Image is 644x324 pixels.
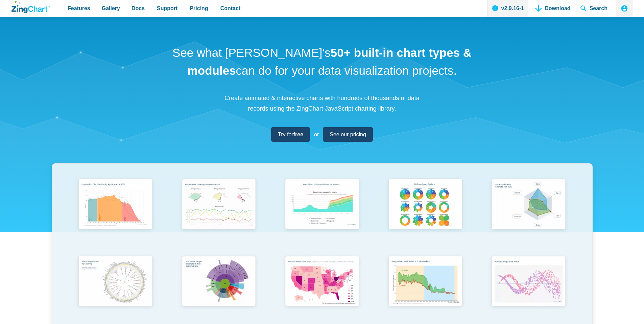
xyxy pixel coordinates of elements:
img: Animated Radar Chart ft. Pet Data [487,176,570,234]
span: See our pricing [330,130,366,139]
img: World Population by Country [74,253,157,312]
a: Pie Transform Options [374,176,477,252]
a: Animated Radar Chart ft. Pet Data [477,176,580,252]
img: Election Predictions Map [281,253,363,311]
img: Area Chart (Displays Nodes on Hover) [281,176,363,234]
img: Range Chart with Rultes & Scale Markers [384,253,467,312]
a: See our pricing [323,127,373,142]
span: Docs [132,4,145,13]
span: Features [68,4,90,13]
span: Try for [278,130,303,139]
a: Try forfree [271,127,310,142]
a: Area Chart (Displays Nodes on Hover) [270,176,374,252]
a: ZingChart Logo. Click to return to the homepage [11,1,50,13]
img: Responsive Live Update Dashboard [177,176,260,234]
span: or [314,130,319,139]
span: Pricing [190,4,208,13]
span: Support [157,4,177,13]
img: Pie Transform Options [384,176,467,234]
h1: See what [PERSON_NAME]'s can do for your data visualization projects. [170,44,474,79]
p: Create animated & interactive charts with hundreds of thousands of data records using the ZingCha... [221,93,424,114]
img: Population Distribution by Age Group in 2052 [74,176,157,234]
a: Population Distribution by Age Group in 2052 [64,176,167,252]
strong: free [293,132,303,137]
span: Gallery [102,4,120,13]
span: Contact [220,4,241,13]
a: Responsive Live Update Dashboard [167,176,270,252]
strong: 50+ built-in chart types & modules [187,46,472,77]
img: Sun Burst Plugin Example ft. File System Data [177,253,260,311]
img: Points Along a Sine Wave [487,253,570,311]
